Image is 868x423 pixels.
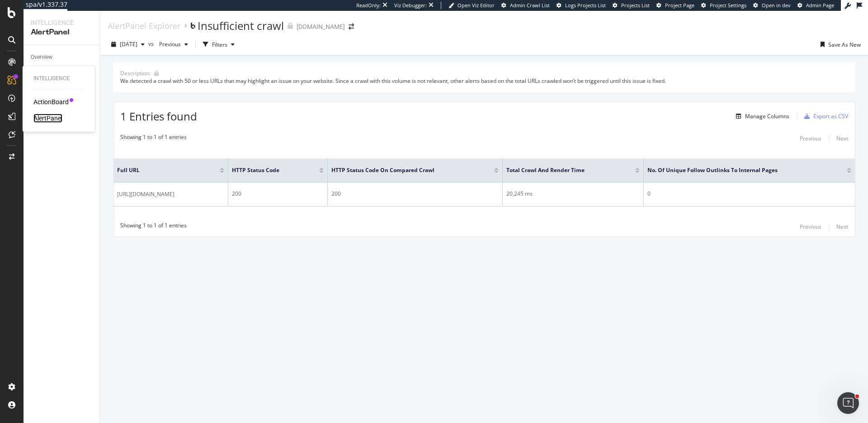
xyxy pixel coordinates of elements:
div: 20,245 ms [506,190,640,198]
span: Projects List [621,2,650,9]
span: Logs Projects List [565,2,606,9]
button: Save As New [817,37,861,52]
button: Previous [800,221,821,232]
span: 1 Entries found [120,109,197,124]
button: Manage Columns [732,111,789,122]
button: Next [836,133,848,144]
span: Admin Page [806,2,834,9]
button: Filters [199,37,238,52]
div: Insufficient crawl [198,18,284,34]
div: ReadOnly: [356,2,381,9]
button: Previous [800,133,821,144]
button: Next [836,221,848,232]
span: Project Settings [710,2,746,9]
div: Export as CSV [813,112,848,120]
button: [DATE] [108,37,148,52]
div: Save As New [828,41,861,48]
div: Showing 1 to 1 of 1 entries [120,221,187,232]
span: Project Page [665,2,694,9]
span: 2025 Sep. 18th [120,40,137,48]
div: Intelligence [33,75,84,82]
span: Admin Crawl List [510,2,550,9]
span: HTTP Status Code On Compared Crawl [331,166,481,174]
a: Logs Projects List [557,2,606,9]
span: No. of Unique Follow Outlinks to Internal Pages [647,166,833,174]
a: Open Viz Editor [448,2,495,9]
div: Previous [800,135,821,142]
a: ActionBoard [33,97,69,106]
span: [URL][DOMAIN_NAME] [117,190,175,199]
span: Full URL [117,166,206,174]
button: Export as CSV [801,109,848,124]
div: 200 [232,190,324,198]
div: 0 [647,190,851,198]
iframe: Intercom live chat [837,392,859,414]
div: Next [836,223,848,231]
div: arrow-right-arrow-left [349,24,354,30]
a: Project Settings [701,2,746,9]
div: Previous [800,223,821,231]
a: AlertPanel Explorer [108,21,180,31]
a: AlertPanel [33,114,62,123]
div: Manage Columns [745,112,789,120]
div: Filters [212,41,227,48]
div: 200 [331,190,499,198]
a: Open in dev [753,2,791,9]
span: Previous [156,40,181,48]
div: Overview [31,53,52,62]
span: vs [148,40,156,48]
button: Previous [156,37,192,52]
a: Admin Crawl List [501,2,550,9]
div: We detected a crawl with 50 or less URLs that may highlight an issue on your website. Since a cra... [120,77,848,85]
div: Viz Debugger: [394,2,427,9]
div: Next [836,135,848,142]
a: Project Page [656,2,694,9]
a: Admin Page [797,2,834,9]
span: Total Crawl and Render Time [506,166,622,174]
div: Description: [120,69,151,77]
div: AlertPanel [31,27,93,38]
a: Projects List [613,2,650,9]
div: Showing 1 to 1 of 1 entries [120,133,187,144]
span: HTTP Status Code [232,166,306,174]
div: Intelligence [31,18,93,27]
span: Open in dev [762,2,791,9]
span: Open Viz Editor [458,2,495,9]
div: [DOMAIN_NAME] [297,22,345,31]
a: Overview [31,53,94,62]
